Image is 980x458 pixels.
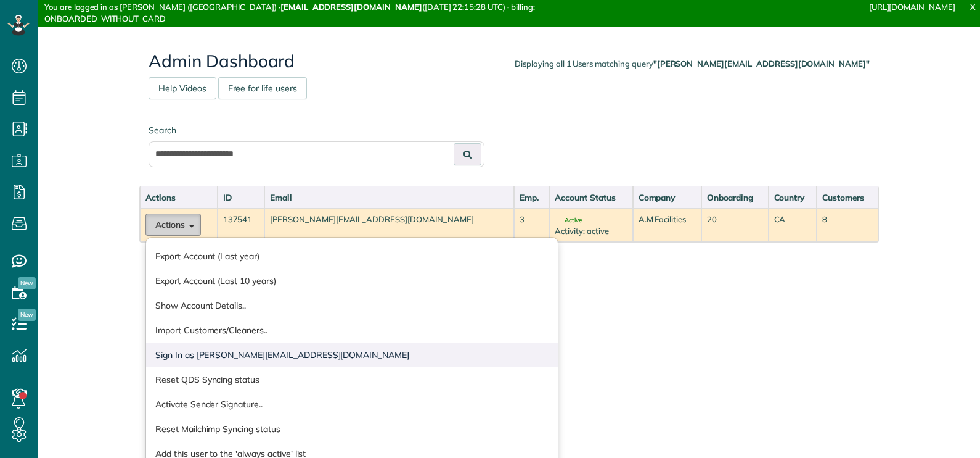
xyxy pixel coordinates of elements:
label: Search [149,124,484,136]
a: Show Account Details.. [146,293,558,318]
div: Account Status [555,191,627,204]
td: CA [769,208,817,242]
td: 3 [514,208,549,242]
div: Displaying all 1 Users matching query [515,58,870,70]
a: Export Account (Last 10 years) [146,269,558,293]
h2: Admin Dashboard [149,52,870,71]
div: Activity: active [555,225,627,237]
span: New [18,277,36,289]
a: [URL][DOMAIN_NAME] [869,2,955,12]
div: ID [223,191,259,204]
a: Sign In as [PERSON_NAME][EMAIL_ADDRESS][DOMAIN_NAME] [146,343,558,367]
span: New [18,309,36,321]
strong: [EMAIL_ADDRESS][DOMAIN_NAME] [280,2,422,12]
button: Actions [145,214,201,236]
a: Export Account (Last year) [146,244,558,269]
div: Country [774,191,812,204]
a: Help Videos [149,77,216,99]
a: Activate Sender Signature.. [146,392,558,417]
div: Customers [822,191,873,204]
td: 20 [701,208,769,242]
a: Reset Mailchimp Syncing status [146,417,558,441]
span: Active [555,217,582,223]
div: Actions [145,191,212,204]
div: Company [639,191,696,204]
strong: "[PERSON_NAME][EMAIL_ADDRESS][DOMAIN_NAME]" [653,59,870,69]
td: 8 [817,208,878,242]
a: Free for life users [218,77,307,99]
a: Reset QDS Syncing status [146,367,558,392]
div: Emp. [520,191,544,204]
div: Onboarding [707,191,763,204]
div: Email [270,191,508,204]
a: Import Customers/Cleaners.. [146,318,558,343]
td: [PERSON_NAME][EMAIL_ADDRESS][DOMAIN_NAME] [264,208,514,242]
td: A.M Facilities [633,208,701,242]
td: 137541 [218,208,265,242]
